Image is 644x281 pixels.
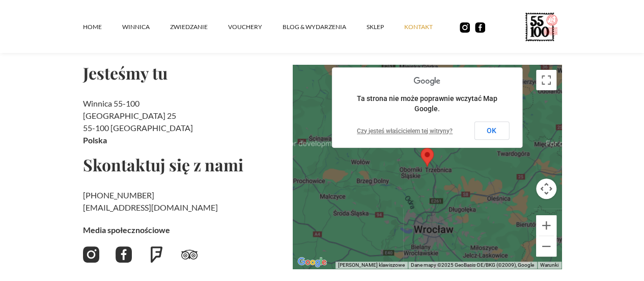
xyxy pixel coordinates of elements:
[338,262,405,269] button: Skróty klawiszowe
[228,12,283,42] a: vouchery
[416,144,438,171] div: Map pin
[536,178,556,199] button: Sterowanie kamerą na mapie
[83,65,285,81] h2: Jesteśmy tu
[170,12,228,42] a: ZWIEDZANIE
[357,94,497,113] span: Ta strona nie może poprawnie wczytać Map Google.
[536,215,556,236] button: Powiększ
[83,157,285,173] h2: Skontaktuj się z nami
[83,12,122,42] a: Home
[122,12,170,42] a: winnica
[83,97,285,146] h2: Winnica 55-100 [GEOGRAPHIC_DATA] 25 55-100 [GEOGRAPHIC_DATA]
[83,225,170,235] strong: Media społecznościowe
[83,189,285,214] h2: ‍
[536,236,556,257] button: Pomniejsz
[83,135,107,145] strong: Polska
[474,121,509,140] button: OK
[411,262,534,268] span: Dane mapy ©2025 GeoBasis-DE/BKG (©2009), Google
[295,256,329,269] img: Google
[367,12,404,42] a: SKLEP
[404,12,453,42] a: kontakt
[295,256,329,269] a: Pokaż ten obszar w Mapach Google (otwiera się w nowym oknie)
[283,12,367,42] a: Blog & Wydarzenia
[540,262,558,268] a: Warunki (otwiera się w nowej karcie)
[357,127,453,135] a: Czy jesteś właścicielem tej witryny?
[83,190,154,200] a: [PHONE_NUMBER]
[83,202,218,212] a: [EMAIL_ADDRESS][DOMAIN_NAME]
[536,70,556,90] button: Włącz widok pełnoekranowy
